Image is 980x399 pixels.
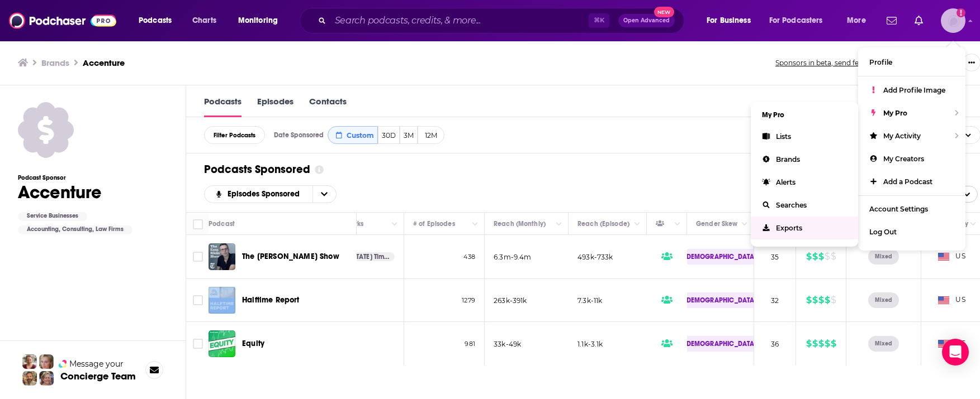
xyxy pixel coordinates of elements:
[577,339,603,349] p: 1.1k-3.1k
[209,287,235,314] img: Halftime Report
[204,162,310,176] h1: Podcasts Sponsored
[242,339,264,348] span: Equity
[825,248,830,266] span: $
[771,296,779,305] span: 32
[193,295,203,305] span: Toggle select row
[39,354,54,369] img: Jules Profile
[204,185,358,203] h2: Choose List sort
[242,338,264,349] a: Equity
[347,131,374,140] span: Custom
[883,155,924,163] span: My Creators
[812,291,817,309] span: $
[330,12,589,30] input: Search podcasts, credits, & more...
[869,205,928,213] span: Account Settings
[209,243,235,270] a: The Ezra Klein Show
[230,12,292,30] button: open menu
[313,186,336,203] button: open menu
[242,295,300,306] a: Halftime Report
[242,252,339,261] span: The [PERSON_NAME] Show
[328,126,378,144] button: Custom
[769,13,823,28] span: For Podcasters
[831,291,836,309] span: $
[494,252,532,262] p: 6.3m-9.4m
[205,190,313,198] button: open menu
[209,217,235,230] div: Podcast
[257,96,293,117] a: Episodes
[618,14,675,27] button: Open AdvancedNew
[631,218,644,231] button: Column Actions
[806,291,811,309] span: $
[18,225,132,234] div: Accounting, Consulting, Law Firms
[831,335,836,353] span: $
[400,126,418,144] button: 3M
[494,339,521,349] p: 33k-49k
[310,8,695,33] div: Search podcasts, credits, & more...
[209,330,235,357] img: Equity
[858,170,965,193] a: Add a Podcast
[938,338,965,349] span: US
[812,248,817,266] span: $
[831,248,836,266] span: $
[818,291,823,309] span: $
[465,340,475,349] p: 981
[868,292,899,308] div: Mixed
[22,371,37,386] img: Jon Profile
[941,8,965,33] img: User Profile
[707,13,751,28] span: For Business
[69,358,124,369] span: Message your
[388,218,401,231] button: Column Actions
[462,296,475,305] p: 1279
[818,248,823,266] span: $
[847,13,866,28] span: More
[869,58,892,66] span: Profile
[858,47,965,251] ul: Show profile menu
[494,217,546,230] div: Reach (Monthly)
[378,126,400,144] button: 30D
[18,174,168,181] h3: Podcast Sponsor
[83,57,125,68] h3: Accenture
[869,228,897,236] span: Log Out
[228,190,304,198] span: Episodes Sponsored
[882,11,901,30] a: Show notifications dropdown
[938,251,965,262] span: US
[654,7,674,17] span: New
[806,248,811,266] span: $
[957,8,965,17] svg: Add a profile image
[131,12,186,30] button: open menu
[39,371,54,386] img: Barbara Profile
[335,252,395,261] a: [US_STATE] Times
[910,11,927,30] a: Show notifications dropdown
[942,339,969,366] div: Open Intercom Messenger
[577,217,629,230] div: Reach (Episode)
[883,109,907,117] span: My Pro
[60,371,136,382] h3: Concierge Team
[238,13,278,28] span: Monitoring
[839,12,880,30] button: open menu
[762,12,839,30] button: open menu
[656,217,671,230] div: Has Guests
[812,335,817,353] span: $
[818,335,823,353] span: $
[139,13,172,28] span: Podcasts
[193,339,203,349] span: Toggle select row
[696,217,737,230] div: Gender Skew
[772,58,887,68] button: Sponsors in beta, send feedback
[883,177,932,186] span: Add a Podcast
[868,249,899,265] div: Mixed
[18,181,168,203] h1: Accenture
[941,8,965,33] button: Show profile menu
[677,336,763,352] div: [DEMOGRAPHIC_DATA]
[193,252,203,262] span: Toggle select row
[677,249,763,265] div: [DEMOGRAPHIC_DATA]
[41,57,69,68] a: Brands
[9,10,116,31] img: Podchaser - Follow, Share and Rate Podcasts
[825,335,830,353] span: $
[858,198,965,220] a: Account Settings
[941,8,965,33] span: Logged in as SuzanneE
[868,336,899,352] div: Mixed
[552,218,566,231] button: Column Actions
[242,251,339,262] a: The [PERSON_NAME] Show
